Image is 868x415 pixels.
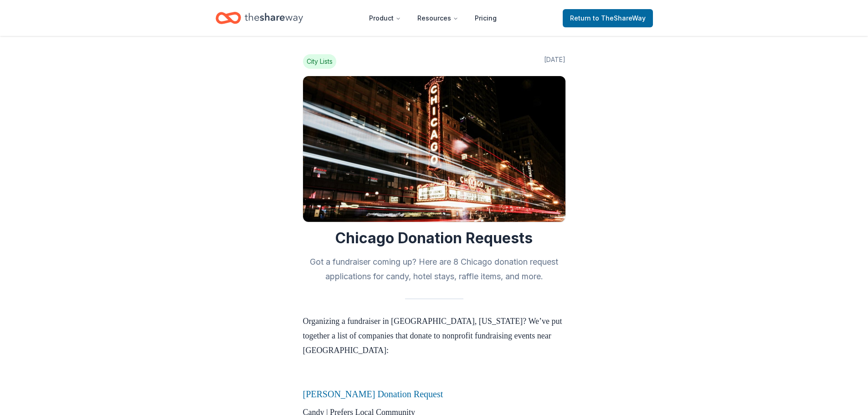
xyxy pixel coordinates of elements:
[303,54,336,69] span: City Lists
[544,54,565,69] span: [DATE]
[216,7,303,29] a: Home
[303,389,443,399] a: [PERSON_NAME] Donation Request
[563,9,653,27] a: Returnto TheShareWay
[303,255,565,284] h2: Got a fundraiser coming up? Here are 8 Chicago donation request applications for candy, hotel sta...
[303,314,565,358] p: Organizing a fundraiser in [GEOGRAPHIC_DATA], [US_STATE]? We’ve put together a list of companies ...
[467,9,504,27] a: Pricing
[362,7,504,29] nav: Main
[410,9,466,27] button: Resources
[362,9,408,27] button: Product
[303,76,565,222] img: Image for Chicago Donation Requests
[303,229,565,247] h1: Chicago Donation Requests
[570,13,646,24] span: Return
[593,14,646,22] span: to TheShareWay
